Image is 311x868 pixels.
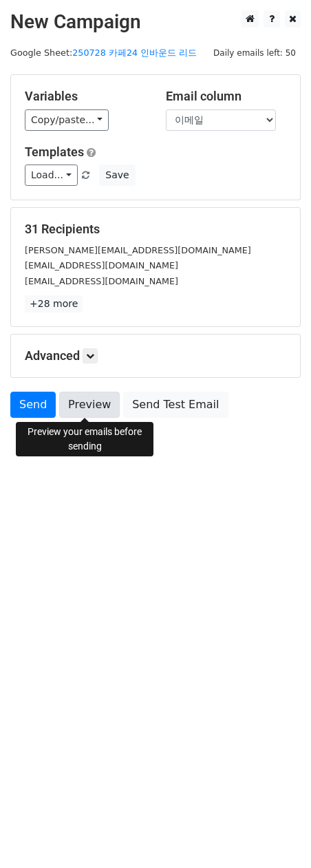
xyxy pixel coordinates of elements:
a: Load... [25,165,78,186]
small: [EMAIL_ADDRESS][DOMAIN_NAME] [25,276,178,286]
small: [PERSON_NAME][EMAIL_ADDRESS][DOMAIN_NAME] [25,245,251,255]
a: +28 more [25,295,83,313]
h2: New Campaign [10,10,301,34]
span: Daily emails left: 50 [208,45,301,61]
h5: 31 Recipients [25,222,286,237]
h5: Variables [25,89,145,104]
a: Preview [59,392,120,418]
div: 채팅 위젯 [242,802,311,868]
button: Save [99,165,135,186]
a: Send Test Email [123,392,228,418]
small: Google Sheet: [10,47,197,58]
a: Daily emails left: 50 [208,47,301,58]
a: Send [10,392,56,418]
a: 250728 카페24 인바운드 리드 [72,47,197,58]
iframe: Chat Widget [242,802,311,868]
div: Preview your emails before sending [16,422,153,456]
small: [EMAIL_ADDRESS][DOMAIN_NAME] [25,260,178,271]
a: Templates [25,145,84,159]
a: Copy/paste... [25,109,109,131]
h5: Email column [166,89,286,104]
h5: Advanced [25,348,286,363]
